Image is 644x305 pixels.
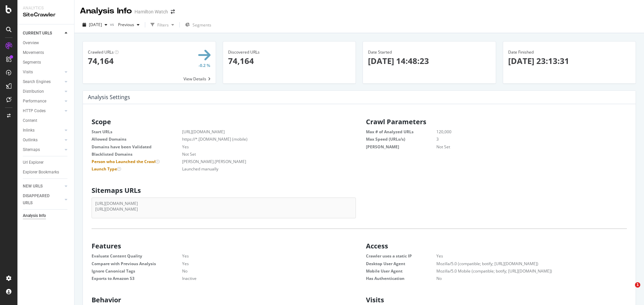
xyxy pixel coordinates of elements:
[23,137,38,144] div: Outlinks
[23,30,52,37] div: CURRENT URLS
[23,40,39,47] div: Overview
[23,78,51,85] div: Search Engines
[23,88,63,95] a: Distribution
[92,151,182,157] dt: Blacklisted Domains
[89,22,102,27] span: 2025 Sep. 22nd
[23,98,63,105] a: Performance
[366,129,436,135] dt: Max # of Analyzed URLs
[23,49,44,56] div: Movements
[92,136,182,142] dt: Allowed Domains
[23,117,37,124] div: Content
[420,144,627,150] dd: Not Set
[23,30,63,37] a: CURRENT URLS
[115,19,142,30] button: Previous
[366,118,630,126] h2: Crawl Parameters
[23,212,69,219] a: Analysis Info
[92,268,182,274] dt: Ignore Canonical Tags
[23,193,57,207] div: DISAPPEARED URLS
[88,93,130,102] h4: Analysis Settings
[95,206,352,212] li: [URL][DOMAIN_NAME]
[23,169,59,176] div: Explorer Bookmarks
[92,261,182,266] dt: Compare with Previous Analysis
[23,59,69,66] a: Segments
[92,187,356,194] h2: Sitemaps URLs
[508,49,534,55] span: Date Finished
[23,146,63,153] a: Sitemaps
[23,183,43,190] div: NEW URLS
[135,8,168,15] div: Hamilton Watch
[23,11,69,19] div: SiteCrawler
[508,55,631,67] p: [DATE] 23:13:31
[420,268,627,274] dd: Mozilla/5.0 Mobile (compatible; botify; [URL][DOMAIN_NAME])
[165,136,353,142] dd: https://*.[DOMAIN_NAME] (mobile)
[165,159,353,164] dd: [PERSON_NAME].[PERSON_NAME]
[171,9,175,14] div: arrow-right-arrow-left
[23,183,63,190] a: NEW URLS
[165,144,353,150] dd: Yes
[366,242,630,250] h2: Access
[165,129,353,135] dd: [URL][DOMAIN_NAME]
[23,193,63,207] a: DISAPPEARED URLS
[621,282,637,298] iframe: Intercom live chat
[23,40,69,47] a: Overview
[92,242,356,250] h2: Features
[23,117,69,124] a: Content
[92,129,182,135] dt: Start URLs
[92,118,356,126] h2: Scope
[23,49,69,56] a: Movements
[92,296,356,304] h2: Behavior
[193,22,211,28] span: Segments
[23,107,63,115] a: HTTP Codes
[23,78,63,85] a: Search Engines
[366,268,436,274] dt: Mobile User Agent
[420,136,627,142] dd: 3
[23,159,44,166] div: Url Explorer
[23,5,69,11] div: Analytics
[165,166,353,172] dd: Launched manually
[165,261,353,266] dd: Yes
[23,159,69,166] a: Url Explorer
[165,253,353,259] dd: Yes
[92,166,182,172] dt: Launch Type
[23,127,35,134] div: Inlinks
[165,276,353,281] dd: Inactive
[165,151,353,157] dd: Not Set
[366,253,436,259] dt: Crawler uses a static IP
[420,276,627,281] dd: No
[366,296,630,304] h2: Visits
[92,253,182,259] dt: Evaluate Content Quality
[23,146,40,153] div: Sitemaps
[92,159,182,164] dt: Person who Launched the Crawl
[23,107,46,115] div: HTTP Codes
[148,19,177,30] button: Filters
[23,69,63,76] a: Visits
[115,22,134,27] span: Previous
[420,129,627,135] dd: 120,000
[366,261,436,266] dt: Desktop User Agent
[228,55,351,67] p: 74,164
[228,49,260,55] span: Discovered URLs
[157,22,169,28] div: Filters
[23,88,44,95] div: Distribution
[92,144,182,150] dt: Domains have been Validated
[635,282,640,288] span: 1
[23,69,33,76] div: Visits
[165,268,353,274] dd: No
[23,127,63,134] a: Inlinks
[368,49,392,55] span: Date Started
[182,19,214,30] button: Segments
[366,136,436,142] dt: Max Speed (URLs/s)
[80,5,132,17] div: Analysis Info
[95,201,352,206] li: [URL][DOMAIN_NAME]
[23,59,41,66] div: Segments
[420,261,627,266] dd: Mozilla/5.0 (compatible; botify; [URL][DOMAIN_NAME])
[368,55,491,67] p: [DATE] 14:48:23
[80,19,110,30] button: [DATE]
[366,144,436,150] dt: [PERSON_NAME]
[366,276,436,281] dt: Has Authentication
[23,169,69,176] a: Explorer Bookmarks
[23,137,63,144] a: Outlinks
[23,212,46,219] div: Analysis Info
[92,276,182,281] dt: Exports to Amazon S3
[110,21,115,27] span: vs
